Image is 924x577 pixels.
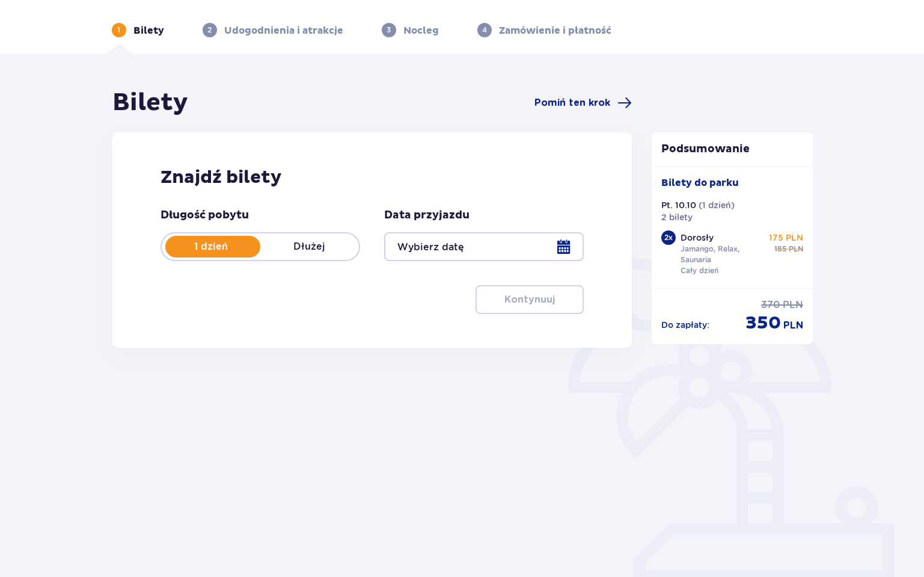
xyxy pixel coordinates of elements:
[387,25,391,35] p: 3
[769,232,803,244] p: 175 PLN
[534,96,610,110] span: Pomiń ten krok
[112,88,188,118] h1: Bilety
[203,23,343,37] div: 2Udogodnienia i atrakcje
[534,96,632,110] a: Pomiń ten krok
[783,319,803,332] span: PLN
[761,298,780,312] span: 370
[499,24,611,37] p: Zamówienie i płatność
[382,23,439,37] div: 3Nocleg
[161,208,249,223] p: Długość pobytu
[482,25,487,35] p: 4
[661,230,676,245] div: 2 x
[162,240,260,253] p: 1 dzień
[652,142,813,156] p: Podsumowanie
[207,25,212,35] p: 2
[745,312,781,335] span: 350
[477,23,611,37] div: 4Zamówienie i płatność
[661,176,739,190] p: Bilety do parku
[661,211,693,223] p: 2 bilety
[133,24,164,37] p: Bilety
[403,24,439,37] p: Nocleg
[661,199,696,211] p: Pt. 10.10
[504,293,555,306] p: Kontynuuj
[161,166,584,189] h2: Znajdź bilety
[699,199,735,211] p: ( 1 dzień )
[661,319,709,331] p: Do zapłaty :
[783,298,803,312] span: PLN
[260,240,359,253] p: Dłużej
[681,244,763,265] p: Jamango, Relax, Saunaria
[112,23,164,37] div: 1Bilety
[681,232,714,244] p: Dorosły
[681,265,718,276] p: Cały dzień
[476,285,584,314] button: Kontynuuj
[224,24,343,37] p: Udogodnienia i atrakcje
[384,208,470,223] p: Data przyjazdu
[117,25,120,35] p: 1
[774,244,786,255] span: 185
[789,244,803,255] span: PLN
